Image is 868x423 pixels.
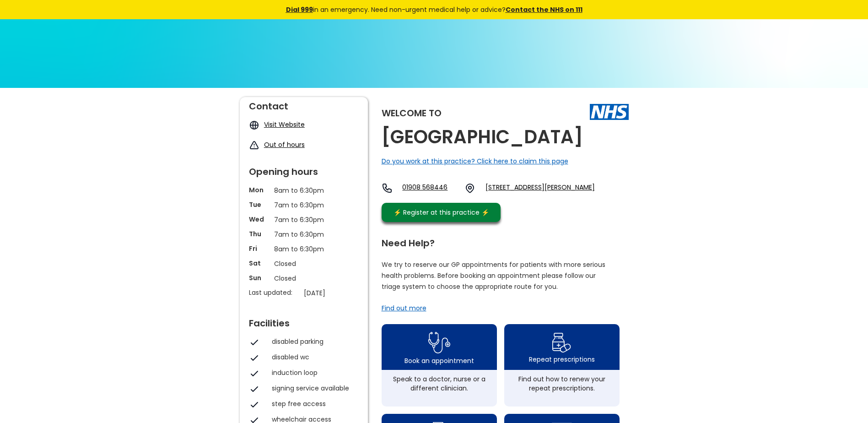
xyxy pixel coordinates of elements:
[464,183,475,194] img: practice location icon
[249,229,270,239] p: Thu
[249,273,270,282] p: Sun
[249,120,259,130] img: globe icon
[272,337,354,346] div: disabled parking
[382,259,606,292] p: We try to reserve our GP appointments for patients with more serious health problems. Before book...
[286,5,313,14] a: Dial 999
[249,140,259,151] img: exclamation icon
[272,368,354,377] div: induction loop
[386,374,492,393] div: Speak to a doctor, nurse or a different clinician.
[485,183,595,194] a: [STREET_ADDRESS][PERSON_NAME]
[382,234,620,248] div: Need Help?
[274,185,334,195] p: 8am to 6:30pm
[382,157,568,166] a: Do you work at this practice? Click here to claim this page
[509,374,615,393] div: Find out how to renew your repeat prescriptions.
[249,200,270,209] p: Tue
[382,127,583,147] h2: [GEOGRAPHIC_DATA]
[264,140,305,149] a: Out of hours
[249,288,299,297] p: Last updated:
[382,203,501,222] a: ⚡️ Register at this practice ⚡️
[382,324,497,407] a: book appointment icon Book an appointmentSpeak to a doctor, nurse or a different clinician.
[552,331,571,355] img: repeat prescription icon
[506,5,582,14] a: Contact the NHS on 111
[274,200,334,210] p: 7am to 6:30pm
[382,108,442,118] div: Welcome to
[249,215,270,224] p: Wed
[304,288,363,298] p: [DATE]
[249,244,270,253] p: Fri
[404,356,474,365] div: Book an appointment
[389,207,494,217] div: ⚡️ Register at this practice ⚡️
[529,355,595,364] div: Repeat prescriptions
[402,183,457,194] a: 01908 568446
[272,384,354,393] div: signing service available
[264,120,305,129] a: Visit Website
[274,259,334,269] p: Closed
[382,183,393,194] img: telephone icon
[224,5,645,15] div: in an emergency. Need non-urgent medical help or advice?
[590,104,629,119] img: The NHS logo
[274,244,334,254] p: 8am to 6:30pm
[272,399,354,408] div: step free access
[249,97,359,111] div: Contact
[382,304,426,313] a: Find out more
[249,163,359,176] div: Opening hours
[249,185,270,195] p: Mon
[274,229,334,239] p: 7am to 6:30pm
[504,324,620,407] a: repeat prescription iconRepeat prescriptionsFind out how to renew your repeat prescriptions.
[428,329,450,356] img: book appointment icon
[272,352,354,362] div: disabled wc
[249,259,270,268] p: Sat
[249,314,359,328] div: Facilities
[274,215,334,225] p: 7am to 6:30pm
[274,273,334,283] p: Closed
